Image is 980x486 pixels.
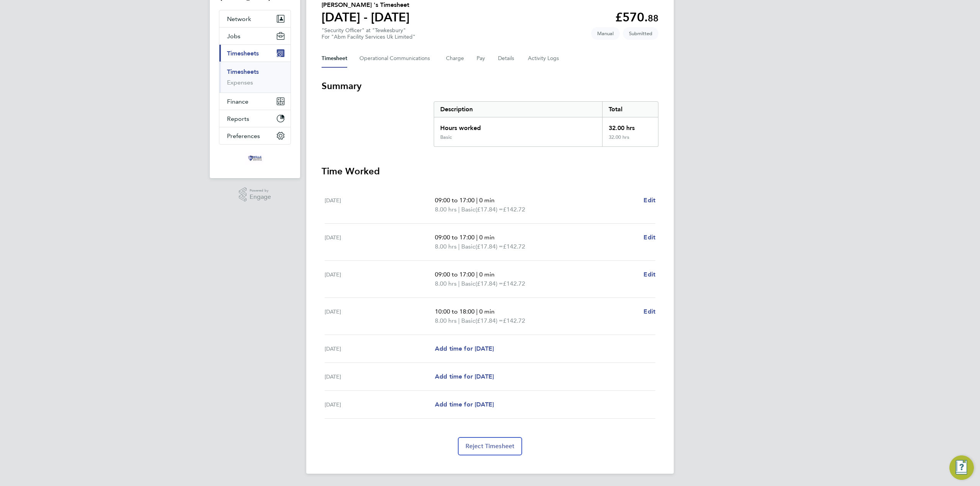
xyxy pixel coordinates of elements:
span: Reports [227,115,249,122]
div: [DATE] [325,400,435,409]
h3: Time Worked [322,165,658,177]
a: Timesheets [227,68,259,75]
button: Reports [219,110,291,127]
span: Basic [461,279,475,288]
span: Reject Timesheet [465,442,515,450]
span: This timesheet was manually created. [591,27,620,40]
div: [DATE] [325,196,435,214]
span: 8.00 hrs [435,317,457,324]
span: Edit [644,234,655,241]
span: | [476,197,478,204]
button: Activity Logs [528,49,560,68]
span: Powered by [250,187,271,194]
button: Engage Resource Center [949,455,974,480]
span: | [458,243,460,250]
a: Edit [644,233,655,242]
span: | [476,308,478,315]
span: Basic [461,316,475,325]
span: (£17.84) = [475,317,503,324]
span: 0 min [479,197,495,204]
span: Edit [644,308,655,315]
button: Network [219,10,291,27]
button: Pay [477,49,486,68]
div: Timesheets [219,62,291,93]
span: Basic [461,205,475,214]
span: (£17.84) = [475,280,503,287]
span: | [476,234,478,241]
span: £142.72 [503,317,525,324]
button: Operational Communications [359,49,434,68]
button: Jobs [219,28,291,44]
div: [DATE] [325,372,435,381]
div: Hours worked [434,117,602,134]
div: Summary [434,101,658,147]
span: £142.72 [503,206,525,213]
span: Finance [227,98,248,105]
div: [DATE] [325,307,435,325]
div: Total [602,102,658,117]
span: 0 min [479,271,495,278]
h3: Summary [322,80,658,92]
h1: [DATE] - [DATE] [322,10,410,25]
span: Preferences [227,132,260,140]
a: Powered byEngage [239,187,271,202]
span: £142.72 [503,243,525,250]
a: Edit [644,270,655,279]
span: | [458,206,460,213]
h2: [PERSON_NAME] 's Timesheet [322,0,410,10]
span: (£17.84) = [475,243,503,250]
span: 8.00 hrs [435,243,457,250]
span: Edit [644,197,655,204]
span: | [476,271,478,278]
button: Charge [446,49,464,68]
span: 09:00 to 17:00 [435,271,475,278]
span: Add time for [DATE] [435,345,494,352]
button: Reject Timesheet [458,437,523,455]
section: Timesheet [322,80,658,455]
button: Details [498,49,516,68]
span: Timesheets [227,50,259,57]
a: Add time for [DATE] [435,400,494,409]
div: 32.00 hrs [602,134,658,146]
span: Basic [461,242,475,251]
span: | [458,317,460,324]
span: Network [227,15,251,23]
a: Go to home page [219,152,291,164]
span: | [458,280,460,287]
span: Add time for [DATE] [435,401,494,408]
a: Edit [644,196,655,205]
span: Add time for [DATE] [435,373,494,380]
div: [DATE] [325,270,435,288]
span: 09:00 to 17:00 [435,197,475,204]
span: Jobs [227,33,240,40]
img: wills-security-logo-retina.png [246,152,264,164]
div: [DATE] [325,344,435,353]
span: This timesheet is Submitted. [623,27,658,40]
button: Timesheet [322,49,347,68]
app-decimal: £570. [615,10,658,24]
span: 8.00 hrs [435,280,457,287]
div: Description [434,102,602,117]
span: (£17.84) = [475,206,503,213]
a: Add time for [DATE] [435,372,494,381]
a: Expenses [227,79,253,86]
span: Edit [644,271,655,278]
div: For "Abm Facility Services Uk Limited" [322,34,415,40]
div: [DATE] [325,233,435,251]
span: 8.00 hrs [435,206,457,213]
a: Add time for [DATE] [435,344,494,353]
button: Timesheets [219,45,291,62]
button: Finance [219,93,291,110]
a: Edit [644,307,655,316]
div: Basic [440,134,452,140]
span: 10:00 to 18:00 [435,308,475,315]
span: 09:00 to 17:00 [435,234,475,241]
span: 88 [648,13,658,24]
span: £142.72 [503,280,525,287]
div: 32.00 hrs [602,117,658,134]
span: 0 min [479,308,495,315]
button: Preferences [219,127,291,144]
span: 0 min [479,234,495,241]
div: "Security Officer" at "Tewkesbury" [322,27,415,40]
span: Engage [250,194,271,200]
